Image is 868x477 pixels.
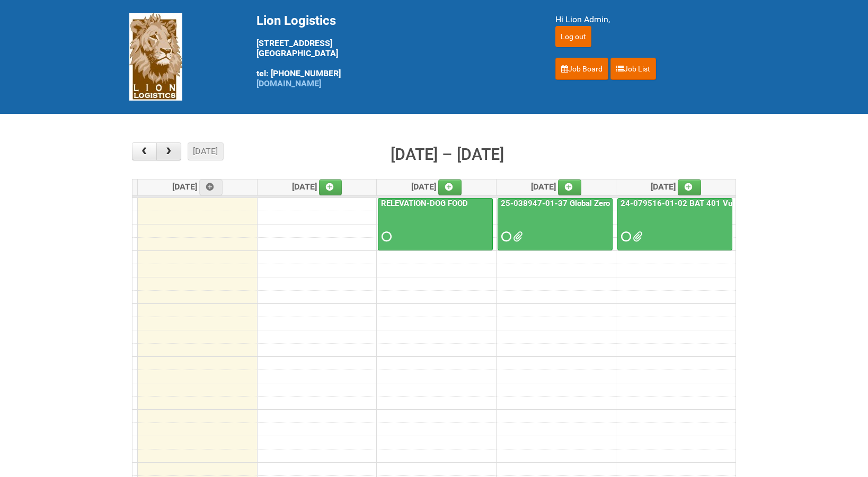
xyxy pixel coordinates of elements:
[610,58,656,80] a: Job List
[555,26,591,47] input: Log out
[678,179,701,195] a: Add an event
[319,179,342,195] a: Add an event
[129,13,182,101] img: Lion Logistics
[292,182,342,192] span: [DATE]
[513,233,520,240] span: Green Tea Yuzu.pdf Green Tea Jasmine Honey.pdf 25-038947-01-37 Global Zero Sugar Tea Test - LPF.x...
[391,142,504,167] h2: [DATE] – [DATE]
[501,233,509,240] span: Requested
[256,13,336,28] span: Lion Logistics
[617,198,733,251] a: 24-079516-01-02 BAT 401 Vuse Box RCT
[558,179,581,195] a: Add an event
[633,233,640,240] span: 24-079516-01-02 - LPF.xlsx RAIBAT Vuse Pro Box RCT Study - Pregnancy Test Letter - 11JUL2025.pdf ...
[498,198,613,251] a: 25-038947-01-37 Global Zero Sugar Tea Test
[256,13,529,88] div: [STREET_ADDRESS] [GEOGRAPHIC_DATA] tel: [PHONE_NUMBER]
[379,199,470,208] a: RELEVATION-DOG FOOD
[172,182,223,192] span: [DATE]
[555,58,608,80] a: Job Board
[438,179,462,195] a: Add an event
[555,13,739,26] div: Hi Lion Admin,
[618,199,776,208] a: 24-079516-01-02 BAT 401 Vuse Box RCT
[188,142,224,160] button: [DATE]
[651,182,701,192] span: [DATE]
[621,233,628,240] span: Requested
[411,182,462,192] span: [DATE]
[199,179,223,195] a: Add an event
[129,51,182,61] a: Lion Logistics
[256,78,321,88] a: [DOMAIN_NAME]
[499,199,667,208] a: 25-038947-01-37 Global Zero Sugar Tea Test
[531,182,581,192] span: [DATE]
[382,233,389,240] span: Requested
[378,198,493,251] a: RELEVATION-DOG FOOD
